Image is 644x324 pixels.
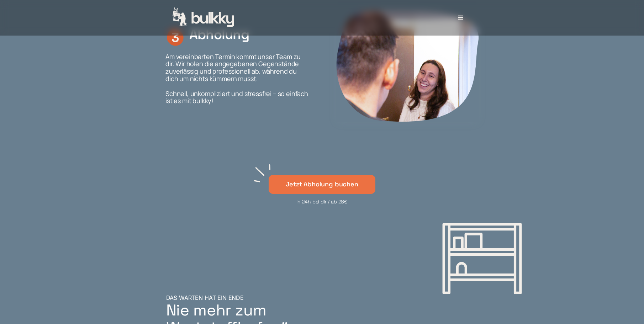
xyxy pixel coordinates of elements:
img: Braunhaarige Kundin öffnet lächelnd einem bulkky Mitarbeiter die Tür [336,10,479,122]
a: home [173,7,235,28]
p: Am vereinbarten Termin kommt unser Team zu dir. Wir holen die angegebenen Gegenstände zuverlässig... [165,53,310,105]
div: DAS WARTEN HAT EIN ENDE [166,294,325,302]
div: In 24h bei dir / ab 28€ [296,194,348,206]
div: menu [450,7,471,28]
h3: Abholung [189,28,249,47]
a: Jetzt Abholung buchen [269,175,375,194]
